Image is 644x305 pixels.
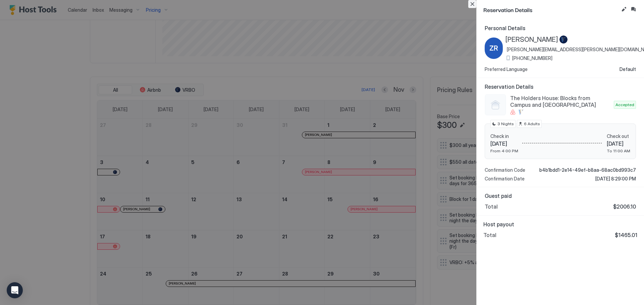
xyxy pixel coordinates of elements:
[490,148,518,153] span: From 4:00 PM
[615,232,637,238] span: $1465.01
[497,121,514,127] span: 3 Nights
[512,55,552,61] span: [PHONE_NUMBER]
[490,140,518,147] span: [DATE]
[505,35,558,44] span: [PERSON_NAME]
[615,102,634,108] span: Accepted
[510,95,611,108] span: The Holders House: Blocks from Campus and [GEOGRAPHIC_DATA]
[483,5,619,14] span: Reservation Details
[483,232,496,238] span: Total
[483,221,637,228] span: Host payout
[7,282,23,298] div: Open Intercom Messenger
[613,203,636,210] span: $2006.10
[607,140,630,147] span: [DATE]
[485,66,528,72] span: Preferred Language
[485,176,525,182] span: Confirmation Date
[595,176,636,182] span: [DATE] 8:29:00 PM
[485,83,636,90] span: Reservation Details
[607,148,630,153] span: To 11:00 AM
[489,43,498,53] span: ZR
[620,5,628,13] button: Edit reservation
[485,203,498,210] span: Total
[607,133,630,139] span: Check out
[524,121,540,127] span: 6 Adults
[539,167,636,173] span: b4b1bdd1-2e14-49ef-b8aa-68ac0bd993c7
[485,167,525,173] span: Confirmation Code
[485,193,636,199] span: Guest paid
[629,5,637,13] button: Inbox
[490,133,518,139] span: Check in
[485,25,636,31] span: Personal Details
[620,66,636,72] span: Default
